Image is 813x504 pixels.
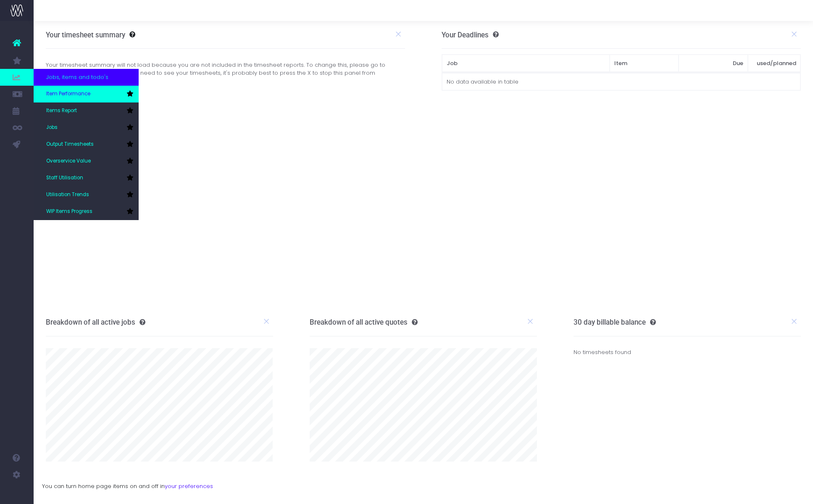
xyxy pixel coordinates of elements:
h3: 30 day billable balance [574,318,656,326]
span: Overservice Value [46,157,91,165]
span: Items Report [46,107,77,115]
th: Due: activate to sort column ascending [679,55,748,72]
a: Overservice Value [34,153,139,170]
a: Item Performance [34,86,139,102]
a: Jobs [34,119,139,136]
div: You can turn home page items on and off in [34,474,813,491]
h3: Your Deadlines [442,31,499,39]
span: WIP Items Progress [46,208,92,215]
th: used/planned: activate to sort column ascending [748,55,800,72]
th: Item: activate to sort column ascending [610,55,679,72]
h3: Your timesheet summary [46,31,125,39]
a: your preferences [165,482,213,490]
span: Output Timesheets [46,141,94,148]
a: Utilisation Trends [34,186,139,203]
th: Job: activate to sort column ascending [442,55,610,72]
div: Your timesheet summary will not load because you are not included in the timesheet reports. To ch... [39,61,411,86]
span: Utilisation Trends [46,191,89,199]
div: No timesheets found [574,336,801,369]
a: Output Timesheets [34,136,139,153]
a: Items Report [34,102,139,119]
span: Jobs, items and todo's [46,73,108,81]
img: images/default_profile_image.png [11,487,23,500]
a: WIP Items Progress [34,203,139,220]
span: Item Performance [46,90,90,98]
span: Staff Utilisation [46,174,83,182]
h3: Breakdown of all active quotes [310,318,418,326]
a: Staff Utilisation [34,170,139,186]
span: Jobs [46,124,58,131]
td: No data available in table [442,73,800,90]
h3: Breakdown of all active jobs [46,318,145,326]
